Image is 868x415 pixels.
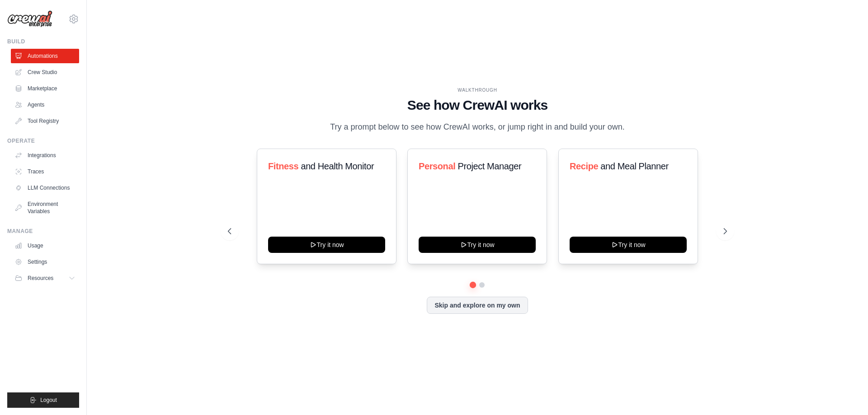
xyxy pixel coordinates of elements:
[11,148,79,163] a: Integrations
[11,81,79,96] a: Marketplace
[419,161,455,171] span: Personal
[11,238,79,253] a: Usage
[28,275,53,282] span: Resources
[11,98,79,112] a: Agents
[11,114,79,128] a: Tool Registry
[7,392,79,408] button: Logout
[268,237,385,253] button: Try it now
[570,237,687,253] button: Try it now
[325,121,629,134] p: Try a prompt below to see how CrewAI works, or jump right in and build your own.
[11,65,79,79] a: Crew Studio
[11,255,79,269] a: Settings
[458,161,522,171] span: Project Manager
[11,164,79,179] a: Traces
[419,237,536,253] button: Try it now
[11,271,79,285] button: Resources
[40,396,57,404] span: Logout
[11,197,79,219] a: Environment Variables
[7,10,52,28] img: Logo
[7,137,79,145] div: Operate
[427,297,528,314] button: Skip and explore on my own
[228,97,727,113] h1: See how CrewAI works
[228,87,727,93] div: WALKTHROUGH
[7,38,79,45] div: Build
[268,161,298,171] span: Fitness
[11,49,79,63] a: Automations
[11,181,79,195] a: LLM Connections
[301,161,374,171] span: and Health Monitor
[7,228,79,235] div: Manage
[600,161,668,171] span: and Meal Planner
[570,161,598,171] span: Recipe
